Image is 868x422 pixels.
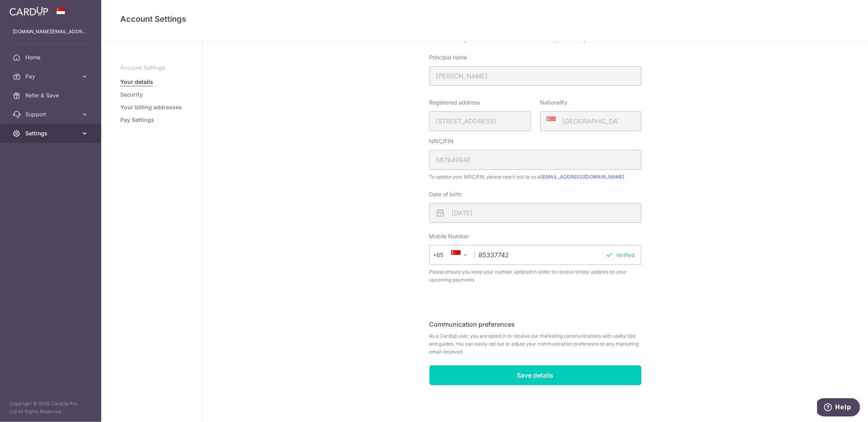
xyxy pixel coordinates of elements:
[18,6,34,13] span: Help
[542,174,624,180] a: [EMAIL_ADDRESS][DOMAIN_NAME]
[429,99,480,106] label: Registered address
[120,64,183,72] p: Account Settings
[429,332,641,356] span: As a CardUp user, you are opted in to receive our marketing communications with useful tips and g...
[120,78,153,86] a: Your details
[429,365,641,385] input: Save details
[436,250,455,260] span: +65
[429,268,641,284] span: Please ensure you keep your number updated in order to receive timely updates on your upcoming pa...
[9,6,48,16] img: CardUp
[817,398,860,418] iframe: Opens a widget where you can find more information
[120,91,143,99] a: Security
[429,137,454,145] label: NRIC/FIN
[429,232,469,240] label: Mobile Number
[429,173,641,181] span: To update your NRIC/FIN, please reach out to us at
[25,72,78,80] span: Pay
[25,129,78,137] span: Settings
[25,110,78,118] span: Support
[429,190,462,198] label: Date of birth
[120,13,849,25] h4: Account Settings
[433,250,455,260] span: +65
[25,53,78,61] span: Home
[25,91,78,99] span: Refer & Save
[540,99,568,106] label: Nationality
[120,103,182,111] a: Your billing addresses
[120,116,154,124] a: Pay Settings
[13,28,89,36] p: [DOMAIN_NAME][EMAIL_ADDRESS][DOMAIN_NAME]
[429,319,641,329] h5: Communication preferences
[429,53,467,61] label: Principal name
